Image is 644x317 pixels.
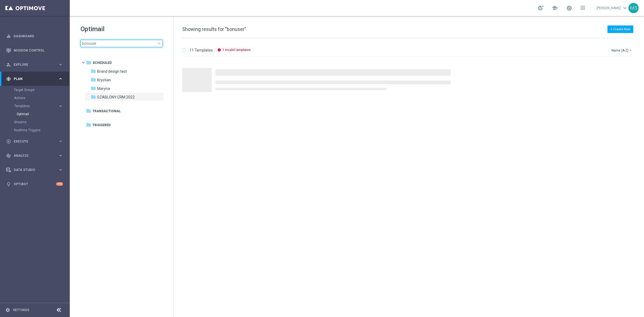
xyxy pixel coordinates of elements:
a: Settings [13,308,29,312]
a: [PERSON_NAME]keyboard_arrow_down [596,4,628,12]
button: gps_fixed Plan keyboard_arrow_right [6,77,63,81]
span: Brand design test [97,69,127,74]
button: Templates keyboard_arrow_right [14,104,63,108]
span: keyboard_arrow_down [622,5,628,11]
div: Optibot [6,177,63,191]
button: lightbulb Optibot +10 [6,182,63,186]
input: Search Template [80,40,163,47]
a: Target Groups [14,88,56,92]
div: Actions [14,94,69,102]
i: keyboard_arrow_right [58,167,63,172]
a: Streams [14,120,56,124]
a: Realtime Triggers [14,128,56,132]
i: track_changes [6,153,11,158]
span: Plan [14,77,58,81]
span: school [552,5,558,11]
span: Maryna [97,86,110,91]
div: MS [628,3,639,13]
button: Name (A-Z)arrow_drop_down [611,47,633,53]
span: Showing results for "bonuser" [182,26,246,32]
span: Explore [14,63,58,66]
button: person_search Explore keyboard_arrow_right [6,63,63,67]
button: equalizer Dashboard [6,34,63,38]
i: equalizer [6,34,11,39]
i: arrow_drop_down [628,48,633,52]
i: gps_fixed [6,76,11,81]
i: play_circle_outline [6,139,11,144]
span: Templates [14,104,53,108]
span: Triggered [92,123,111,127]
a: Mission Control [14,43,63,57]
i: folder [91,94,96,100]
span: Execute [14,140,58,143]
div: Realtime Triggers [14,126,69,134]
div: Target Groups [14,86,69,94]
i: lightbulb [6,182,11,187]
i: folder [86,60,92,65]
span: Krystian [97,78,111,82]
i: keyboard_arrow_right [58,153,63,158]
i: folder [91,86,96,91]
button: track_changes Analyze keyboard_arrow_right [6,154,63,158]
h1: Optimail [80,25,163,33]
a: Dashboard [14,29,63,43]
button: play_circle_outline Execute keyboard_arrow_right [6,139,63,144]
span: SZABLONY CRM 2022 [97,95,135,100]
div: Mission Control [6,43,63,57]
div: Execute [6,139,58,144]
a: Optibot [14,177,56,191]
i: info [217,48,221,52]
div: Data Studio [6,167,58,172]
button: + Create New [608,25,633,33]
span: Scheduled [93,60,112,65]
div: Plan [6,76,58,81]
div: Analyze [6,153,58,158]
button: Data Studio keyboard_arrow_right [6,168,63,172]
i: folder [86,122,91,127]
div: +10 [56,182,63,186]
div: Dashboard [6,29,63,43]
i: keyboard_arrow_right [58,62,63,67]
div: Press SPACE to select this row. [177,57,643,94]
div: Templates [14,104,58,108]
span: Data Studio [14,168,58,172]
i: folder [91,68,96,74]
a: Optimail [17,112,56,116]
div: Templates [14,102,69,118]
p: 11 Templates [189,48,213,53]
p: 1 invalid templates [222,48,251,52]
span: Transactional [92,109,121,114]
div: Streams [14,118,69,126]
i: person_search [6,62,11,67]
i: keyboard_arrow_right [58,104,63,109]
button: Mission Control [6,48,63,53]
div: Explore [6,62,58,67]
i: settings [5,308,10,312]
i: folder [86,108,91,114]
i: folder [91,77,96,82]
span: close [157,41,161,46]
i: keyboard_arrow_right [58,76,63,81]
div: Optimail [17,110,69,118]
a: Actions [14,96,56,100]
i: keyboard_arrow_right [58,139,63,144]
span: Analyze [14,154,58,157]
